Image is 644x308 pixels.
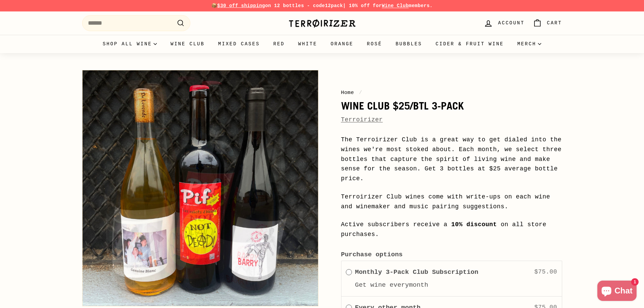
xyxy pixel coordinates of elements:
[164,35,211,53] a: Wine Club
[595,281,639,303] inbox-online-store-chat: Shopify online store chat
[529,13,566,33] a: Cart
[82,2,562,9] p: 📦 on 12 bottles - code | 10% off for members.
[357,90,364,96] span: /
[341,250,562,260] label: Purchase options
[69,35,576,53] div: Primary
[534,268,557,275] span: $75.00
[325,3,343,8] strong: 12pack
[451,221,497,228] strong: 10% discount
[382,3,409,8] a: Wine Club
[355,281,409,289] label: Get wine every
[389,35,429,53] a: Bubbles
[341,116,383,123] a: Terroirizer
[360,35,389,53] a: Rosé
[346,267,352,277] div: Monthly 3-Pack Club Subscription
[498,19,524,27] span: Account
[291,35,324,53] a: White
[211,35,266,53] a: Mixed Cases
[510,35,548,53] summary: Merch
[355,267,478,277] label: Monthly 3-Pack Club Subscription
[429,35,511,53] a: Cider & Fruit Wine
[341,135,562,184] p: The Terroirizer Club is a great way to get dialed into the wines we're most stoked about. Each mo...
[341,89,562,97] nav: breadcrumbs
[409,281,428,289] label: month
[266,35,291,53] a: Red
[217,3,265,8] span: $30 off shipping
[341,193,550,210] span: Terroirizer Club wines come with write-ups on each wine and winemaker and music pairing suggestions.
[341,220,562,239] p: Active subscribers receive a on all store purchases.
[547,19,562,27] span: Cart
[480,13,528,33] a: Account
[341,100,562,112] h1: Wine Club $25/btl 3-Pack
[96,35,164,53] summary: Shop all wine
[341,90,354,96] a: Home
[324,35,360,53] a: Orange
